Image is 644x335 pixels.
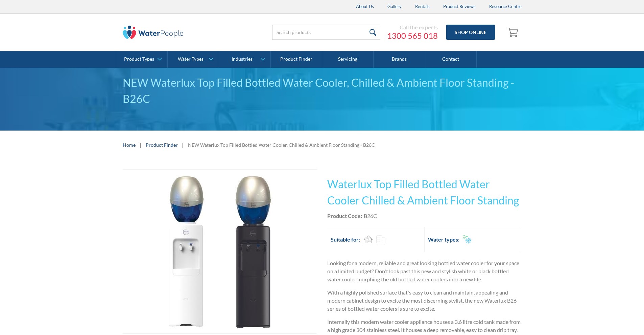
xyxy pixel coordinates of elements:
a: Product Finder [146,141,178,148]
p: Looking for a modern, reliable and great looking bottled water cooler for your space on a limited... [327,259,522,283]
a: Product Finder [271,51,322,68]
div: NEW Waterlux Top Filled Bottled Water Cooler, Chilled & Ambient Floor Standing - B26C [123,75,522,107]
img: NEW Waterlux Top Filled Bottled Water Cooler, Chilled & Ambient Floor Standing - B26C [138,170,302,333]
p: With a highly polished surface that's easy to clean and maintain, appealing and modern cabinet de... [327,288,522,313]
div: Call the experts [387,24,438,31]
img: shopping cart [507,27,520,37]
h2: Suitable for: [331,235,360,244]
div: NEW Waterlux Top Filled Bottled Water Cooler, Chilled & Ambient Floor Standing - B26C [188,141,375,148]
a: open lightbox [123,169,317,334]
input: Search products [272,25,380,40]
a: Servicing [322,51,374,68]
div: Product Types [124,56,154,62]
a: Water Types [168,51,219,68]
div: Industries [232,56,253,62]
a: Industries [219,51,270,68]
strong: Product Code: [327,213,362,219]
div: | [139,141,142,149]
a: Product Types [116,51,167,68]
div: B26C [364,212,377,220]
a: Home [123,141,136,148]
a: 1300 565 018 [387,31,438,41]
h1: Waterlux Top Filled Bottled Water Cooler Chilled & Ambient Floor Standing [327,176,522,208]
img: The Water People [123,26,184,39]
a: Contact [425,51,477,68]
a: Shop Online [446,25,495,40]
h2: Water types: [428,235,459,244]
div: Water Types [178,56,204,62]
a: Brands [374,51,425,68]
a: Open empty cart [505,24,522,40]
div: | [181,141,185,149]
